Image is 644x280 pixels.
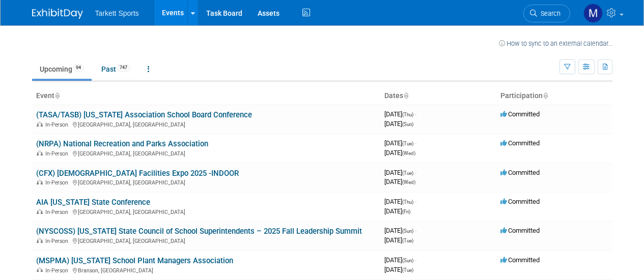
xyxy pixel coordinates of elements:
[36,169,239,178] a: (CFX) [DEMOGRAPHIC_DATA] Facilities Expo 2025 -INDOOR
[415,256,416,264] span: -
[402,238,413,243] span: (Tue)
[500,169,540,176] span: Committed
[36,227,362,236] a: (NYSCOSS) [US_STATE] State Council of School Superintendents – 2025 Fall Leadership Summit
[32,59,92,79] a: Upcoming94
[415,139,416,147] span: -
[402,179,415,185] span: (Wed)
[36,236,376,244] div: [GEOGRAPHIC_DATA], [GEOGRAPHIC_DATA]
[95,9,139,17] span: Tarkett Sports
[45,150,71,157] span: In-Person
[402,267,413,273] span: (Tue)
[36,266,376,274] div: Branson, [GEOGRAPHIC_DATA]
[380,87,496,105] th: Dates
[402,121,413,127] span: (Sun)
[499,40,612,47] a: How to sync to an external calendar...
[384,227,416,234] span: [DATE]
[384,236,413,244] span: [DATE]
[523,5,570,22] a: Search
[45,238,71,244] span: In-Person
[583,4,603,23] img: megan powell
[54,91,60,100] a: Sort by Event Name
[32,9,83,19] img: ExhibitDay
[36,139,208,148] a: (NRPA) National Recreation and Parks Association
[45,209,71,215] span: In-Person
[415,198,416,205] span: -
[402,112,413,117] span: (Thu)
[384,198,416,205] span: [DATE]
[32,87,380,105] th: Event
[37,209,43,214] img: In-Person Event
[543,91,548,100] a: Sort by Participation Type
[500,227,540,234] span: Committed
[384,120,413,128] span: [DATE]
[384,207,410,215] span: [DATE]
[384,266,413,273] span: [DATE]
[537,10,561,17] span: Search
[402,150,415,156] span: (Wed)
[402,258,413,263] span: (Sun)
[402,228,413,234] span: (Sun)
[402,209,410,214] span: (Fri)
[45,267,71,274] span: In-Person
[384,256,416,264] span: [DATE]
[384,110,416,118] span: [DATE]
[37,267,43,272] img: In-Person Event
[36,207,376,215] div: [GEOGRAPHIC_DATA], [GEOGRAPHIC_DATA]
[73,64,84,72] span: 94
[415,227,416,234] span: -
[117,64,130,72] span: 747
[384,178,415,185] span: [DATE]
[384,139,416,147] span: [DATE]
[45,121,71,128] span: In-Person
[37,179,43,184] img: In-Person Event
[403,91,408,100] a: Sort by Start Date
[402,141,413,146] span: (Tue)
[36,110,252,119] a: (TASA/TASB) [US_STATE] Association School Board Conference
[415,110,416,118] span: -
[384,169,416,176] span: [DATE]
[500,256,540,264] span: Committed
[402,170,413,176] span: (Tue)
[37,121,43,127] img: In-Person Event
[384,149,415,157] span: [DATE]
[402,199,413,205] span: (Thu)
[36,120,376,128] div: [GEOGRAPHIC_DATA], [GEOGRAPHIC_DATA]
[94,59,138,79] a: Past747
[36,149,376,157] div: [GEOGRAPHIC_DATA], [GEOGRAPHIC_DATA]
[37,238,43,243] img: In-Person Event
[496,87,612,105] th: Participation
[37,150,43,155] img: In-Person Event
[36,178,376,186] div: [GEOGRAPHIC_DATA], [GEOGRAPHIC_DATA]
[500,198,540,205] span: Committed
[45,179,71,186] span: In-Person
[500,139,540,147] span: Committed
[500,110,540,118] span: Committed
[36,198,150,207] a: AIA [US_STATE] State Conference
[415,169,416,176] span: -
[36,256,233,265] a: (MSPMA) [US_STATE] School Plant Managers Association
